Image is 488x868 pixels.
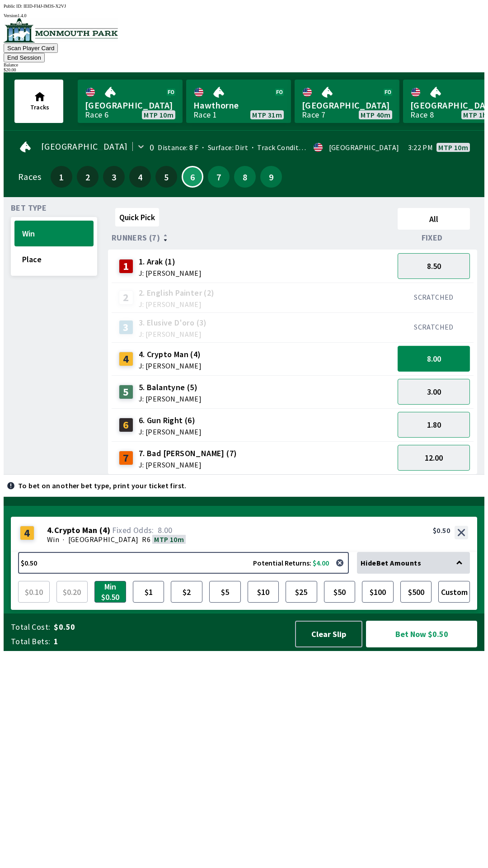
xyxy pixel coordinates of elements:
[119,259,133,274] div: 1
[438,144,468,151] span: MTP 10m
[139,428,202,435] span: J: [PERSON_NAME]
[85,99,175,111] span: [GEOGRAPHIC_DATA]
[158,143,198,152] span: Distance: 8 F
[366,621,477,647] button: Bet Now $0.50
[154,535,184,544] span: MTP 10m
[438,581,470,603] button: Custom
[263,174,280,180] span: 9
[135,583,162,600] span: $1
[144,111,174,118] span: MTP 10m
[193,99,284,111] span: Hawthorne
[211,583,239,600] span: $5
[193,111,217,118] div: Race 1
[139,382,202,393] span: 5. Balantyne (5)
[326,583,353,600] span: $50
[302,111,325,118] div: Race 7
[171,581,202,603] button: $2
[364,583,391,600] span: $100
[186,80,291,123] a: HawthorneRace 1MTP 31m
[22,254,86,264] span: Place
[139,269,202,277] span: J: [PERSON_NAME]
[362,581,394,603] button: $100
[54,636,286,647] span: 1
[398,292,470,302] div: SCRATCHED
[394,233,474,242] div: Fixed
[139,448,237,459] span: 7. Bad [PERSON_NAME] (7)
[139,395,202,402] span: J: [PERSON_NAME]
[252,111,282,118] span: MTP 31m
[63,535,64,544] span: ·
[4,13,484,18] div: Version 1.4.0
[408,144,433,151] span: 3:22 PM
[295,80,399,123] a: [GEOGRAPHIC_DATA]Race 7MTP 40m
[139,256,202,268] span: 1. Arak (1)
[54,526,98,535] span: Crypto Man
[47,535,59,544] span: Win
[119,290,133,305] div: 2
[398,322,470,331] div: SCRATCHED
[4,62,484,67] div: Balance
[398,346,470,372] button: 8.00
[139,362,202,369] span: J: [PERSON_NAME]
[427,420,441,430] span: 1.80
[208,166,230,188] button: 7
[68,535,139,544] span: [GEOGRAPHIC_DATA]
[20,526,34,540] div: 4
[4,43,58,53] button: Scan Player Card
[441,583,468,600] span: Custom
[4,4,484,9] div: Public ID:
[433,526,450,535] div: $0.50
[329,144,399,151] div: [GEOGRAPHIC_DATA]
[139,330,207,338] span: J: [PERSON_NAME]
[158,525,173,535] span: 8.00
[133,581,164,603] button: $1
[150,144,154,151] div: 0
[4,18,118,42] img: venue logo
[139,301,215,308] span: J: [PERSON_NAME]
[94,581,126,603] button: Min $0.50
[79,174,96,180] span: 2
[324,581,356,603] button: $50
[53,174,70,180] span: 1
[4,67,484,72] div: $ 20.00
[260,166,282,188] button: 9
[374,628,469,640] span: Bet Now $0.50
[23,4,66,9] span: IEID-FI4J-IM3S-X2VJ
[427,387,441,397] span: 3.00
[18,552,349,574] button: $0.50Potential Returns: $4.00
[119,418,133,432] div: 6
[18,482,187,489] p: To bet on another bet type, print your ticket first.
[403,583,430,600] span: $500
[139,287,215,299] span: 2. English Painter (2)
[119,385,133,399] div: 5
[11,636,50,647] span: Total Bets:
[422,234,443,241] span: Fixed
[139,461,237,468] span: J: [PERSON_NAME]
[139,349,202,360] span: 4. Crypto Man (4)
[427,261,441,271] span: 8.50
[139,415,202,426] span: 6. Gun Right (6)
[398,445,470,471] button: 12.00
[51,166,72,188] button: 1
[288,583,315,600] span: $25
[41,143,128,150] span: [GEOGRAPHIC_DATA]
[112,233,394,242] div: Runners (7)
[398,412,470,438] button: 1.80
[248,143,332,152] span: Track Condition: Heavy
[11,204,47,212] span: Bet Type
[131,174,149,180] span: 4
[361,558,421,567] span: Hide Bet Amounts
[198,143,248,152] span: Surface: Dirt
[142,535,150,544] span: R6
[410,111,434,118] div: Race 8
[182,166,203,188] button: 6
[77,166,99,188] button: 2
[155,166,177,188] button: 5
[398,208,470,230] button: All
[361,111,390,118] span: MTP 40m
[119,320,133,335] div: 3
[115,208,159,226] button: Quick Pick
[22,228,86,239] span: Win
[119,212,155,222] span: Quick Pick
[97,583,124,600] span: Min $0.50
